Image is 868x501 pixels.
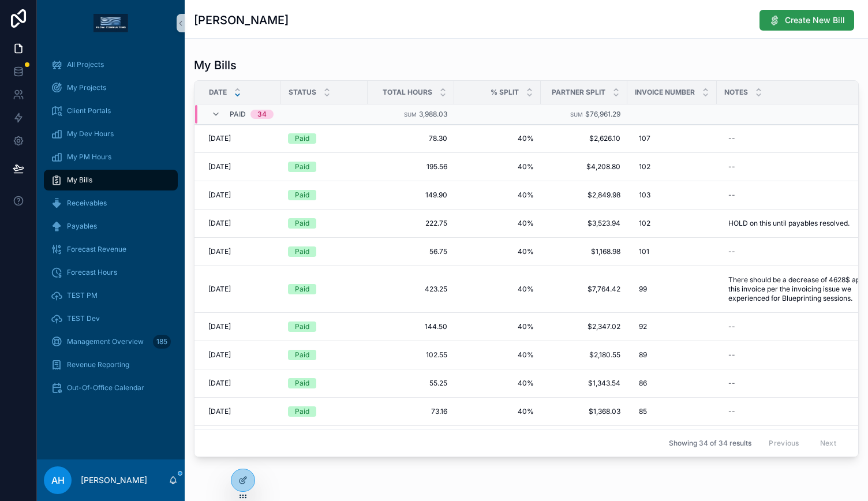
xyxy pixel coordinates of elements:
div: Paid [295,133,309,144]
div: -- [728,190,735,200]
h1: [PERSON_NAME] [194,12,289,28]
a: $2,180.55 [548,350,620,360]
a: Paid [288,246,361,257]
small: Sum [404,111,417,118]
span: My PM Hours [67,152,111,162]
a: 40% [461,162,534,171]
span: Showing 34 of 34 results [669,439,751,448]
div: scrollable content [37,46,185,413]
span: Management Overview [67,337,144,346]
span: Date [209,88,227,97]
span: Partner Split [552,88,605,97]
span: $1,368.03 [548,407,620,416]
a: Payables [44,216,178,237]
div: -- [728,134,735,143]
span: [DATE] [208,350,231,360]
span: Create New Bill [785,14,845,26]
a: $2,626.10 [548,134,620,143]
a: [DATE] [208,190,274,200]
span: Receivables [67,199,107,208]
a: [DATE] [208,379,274,388]
div: -- [728,407,735,416]
span: % Split [491,88,519,97]
a: Paid [288,378,361,388]
span: [DATE] [208,247,231,256]
a: 78.30 [375,134,447,143]
div: Paid [295,321,309,332]
div: -- [728,162,735,171]
span: [DATE] [208,134,231,143]
span: $2,347.02 [548,322,620,331]
span: Client Portals [67,106,111,115]
a: 86 [634,374,710,392]
span: AH [51,473,65,487]
a: 40% [461,285,534,294]
span: My Projects [67,83,106,92]
span: 56.75 [375,247,447,256]
a: 85 [634,402,710,421]
span: Paid [230,110,246,119]
span: [DATE] [208,379,231,388]
a: Paid [288,133,361,144]
a: 195.56 [375,162,447,171]
span: Invoice Number [635,88,695,97]
div: Paid [295,406,309,417]
span: My Dev Hours [67,129,114,139]
small: Sum [570,111,583,118]
a: Paid [288,284,361,294]
div: -- [728,350,735,360]
a: My PM Hours [44,147,178,167]
a: 40% [461,247,534,256]
img: App logo [93,14,128,32]
a: [DATE] [208,350,274,360]
a: [DATE] [208,219,274,228]
a: 40% [461,350,534,360]
a: Revenue Reporting [44,354,178,375]
a: $7,764.42 [548,285,620,294]
div: Paid [295,350,309,360]
a: 222.75 [375,219,447,228]
a: Forecast Hours [44,262,178,283]
span: 101 [639,247,649,256]
a: Receivables [44,193,178,214]
a: 102 [634,158,710,176]
a: [DATE] [208,162,274,171]
span: 85 [639,407,647,416]
a: 102.55 [375,350,447,360]
a: 92 [634,317,710,336]
a: 99 [634,280,710,298]
a: 73.16 [375,407,447,416]
a: 144.50 [375,322,447,331]
span: 92 [639,322,647,331]
a: All Projects [44,54,178,75]
a: 101 [634,242,710,261]
div: Paid [295,284,309,294]
div: Paid [295,218,309,229]
span: 40% [461,322,534,331]
a: $4,208.80 [548,162,620,171]
span: 107 [639,134,650,143]
a: My Bills [44,170,178,190]
a: 40% [461,134,534,143]
a: 40% [461,219,534,228]
span: $1,168.98 [548,247,620,256]
span: TEST Dev [67,314,100,323]
a: Paid [288,406,361,417]
span: Total Hours [383,88,432,97]
a: My Projects [44,77,178,98]
div: Paid [295,190,309,200]
a: 423.25 [375,285,447,294]
span: Forecast Revenue [67,245,126,254]
span: 55.25 [375,379,447,388]
div: 185 [153,335,171,349]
